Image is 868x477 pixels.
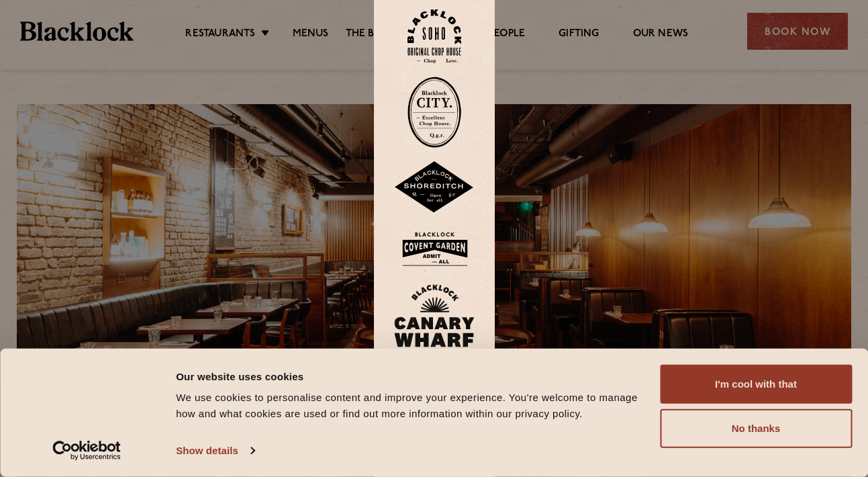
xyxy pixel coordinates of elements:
img: Shoreditch-stamp-v2-default.svg [394,161,475,214]
div: We use cookies to personalise content and improve your experience. You're welcome to manage how a... [176,390,644,422]
button: No thanks [660,409,852,448]
img: Soho-stamp-default.svg [407,9,461,64]
img: City-stamp-default.svg [407,77,461,148]
img: BL_CW_Logo_Website.svg [394,284,475,362]
div: Our website uses cookies [176,368,644,384]
a: Usercentrics Cookiebot - opens in a new window [28,441,146,461]
button: I'm cool with that [660,365,852,404]
img: BLA_1470_CoventGarden_Website_Solid.svg [394,227,475,271]
a: Show details [176,441,254,461]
